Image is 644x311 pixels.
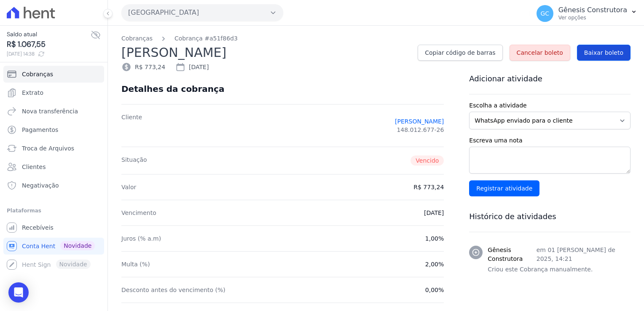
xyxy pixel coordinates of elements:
[22,144,74,153] span: Troca de Arquivos
[584,48,623,57] span: Baixar boleto
[121,209,156,217] dt: Vencimento
[60,241,95,250] span: Novidade
[3,177,104,194] a: Negativação
[7,30,91,39] span: Saldo atual
[425,286,444,294] dd: 0,00%
[121,113,142,138] dt: Cliente
[3,66,104,83] a: Cobranças
[121,43,411,62] h2: [PERSON_NAME]
[7,50,91,58] span: [DATE] 14:38
[540,11,549,16] span: GC
[530,2,644,25] button: GC Gênesis Construtora Ver opções
[174,34,238,43] a: Cobrança #a51f86d3
[22,242,55,250] span: Conta Hent
[558,6,627,14] p: Gênesis Construtora
[469,180,539,196] input: Registrar atividade
[469,74,631,84] h3: Adicionar atividade
[22,181,59,190] span: Negativação
[22,107,78,115] span: Nova transferência
[488,265,631,274] p: Criou este Cobrança manualmente.
[425,234,444,243] dd: 1,00%
[395,117,444,126] a: [PERSON_NAME]
[22,223,54,232] span: Recebíveis
[469,136,631,145] label: Escreva uma nota
[22,88,43,97] span: Extrato
[121,34,631,43] nav: Breadcrumb
[558,14,627,21] p: Ver opções
[7,39,91,50] span: R$ 1.067,55
[425,260,444,268] dd: 2,00%
[425,48,495,57] span: Copiar código de barras
[3,219,104,236] a: Recebíveis
[469,212,631,222] h3: Histórico de atividades
[175,62,209,72] div: [DATE]
[3,84,104,101] a: Extrato
[121,34,153,43] a: Cobranças
[577,45,631,61] a: Baixar boleto
[22,70,53,78] span: Cobranças
[510,45,570,61] a: Cancelar boleto
[3,238,104,255] a: Conta Hent Novidade
[7,206,101,216] div: Plataformas
[121,155,147,166] dt: Situação
[8,282,29,303] div: Open Intercom Messenger
[3,140,104,157] a: Troca de Arquivos
[424,209,444,217] dd: [DATE]
[22,126,58,134] span: Pagamentos
[121,183,136,191] dt: Valor
[121,4,283,21] button: [GEOGRAPHIC_DATA]
[121,62,165,72] div: R$ 773,24
[3,103,104,120] a: Nova transferência
[22,163,46,171] span: Clientes
[413,183,444,191] dd: R$ 773,24
[121,234,161,243] dt: Juros (% a.m)
[397,126,444,134] span: 148.012.677-26
[121,84,224,94] div: Detalhes da cobrança
[121,260,150,268] dt: Multa (%)
[3,158,104,175] a: Clientes
[418,45,502,61] a: Copiar código de barras
[121,286,225,294] dt: Desconto antes do vencimento (%)
[3,121,104,138] a: Pagamentos
[411,155,444,166] span: Vencido
[7,66,101,273] nav: Sidebar
[469,101,631,110] label: Escolha a atividade
[517,48,563,57] span: Cancelar boleto
[488,246,536,263] h3: Gênesis Construtora
[537,246,631,263] p: em 01 [PERSON_NAME] de 2025, 14:21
